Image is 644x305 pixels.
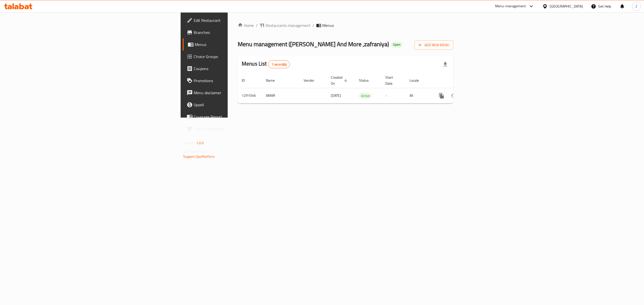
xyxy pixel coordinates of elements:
button: more [435,90,448,102]
span: Get support on: [183,148,206,155]
span: Menu disclaimer [194,90,284,96]
td: All [406,88,431,103]
a: Promotions [183,75,288,87]
span: Active [359,93,372,99]
span: Branches [194,29,284,35]
a: Branches [183,26,288,38]
span: Upsell [194,102,284,108]
td: - [381,88,406,103]
span: Menus [195,41,284,47]
h2: Menus List [242,60,290,68]
span: Add New Menu [418,42,449,48]
span: [DATE] [331,92,341,99]
span: Name [266,77,281,83]
span: Start Date [385,74,399,86]
div: [GEOGRAPHIC_DATA] [550,4,583,9]
span: ID [242,77,251,83]
span: Version: [183,140,195,146]
span: Open [391,42,403,47]
span: Vendor [304,77,321,83]
a: Menus [183,38,288,50]
span: Z [635,4,637,9]
span: Menus [322,22,334,28]
span: Menu management ( [PERSON_NAME] And More ,zafraniya ) [238,38,389,50]
div: Open [391,42,403,48]
li: / [312,22,314,28]
div: Menu-management [495,3,526,9]
a: Choice Groups [183,50,288,63]
nav: breadcrumb [238,22,453,28]
span: Promotions [194,78,284,84]
a: Menu disclaimer [183,87,288,99]
span: Grocery Checklist [194,126,284,132]
span: Created On [331,74,349,86]
div: Export file [439,58,451,70]
span: Choice Groups [194,54,284,60]
button: Add New Menu [414,40,453,50]
a: Grocery Checklist [183,123,288,135]
a: Upsell [183,99,288,111]
a: Edit Restaurant [183,14,288,26]
span: Locale [410,77,425,83]
span: 1.0.0 [196,140,204,146]
a: Support.OpsPlatform [183,153,215,160]
div: Total records count [268,60,290,68]
span: Status [359,77,375,83]
span: Coverage Report [194,114,284,120]
a: Coupons [183,63,288,75]
th: Actions [431,73,488,88]
a: Coverage Report [183,111,288,123]
button: Change Status [448,90,460,102]
span: Edit Restaurant [194,17,284,23]
span: 1 record(s) [268,62,290,67]
table: enhanced table [238,73,488,104]
span: Coupons [194,66,284,72]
